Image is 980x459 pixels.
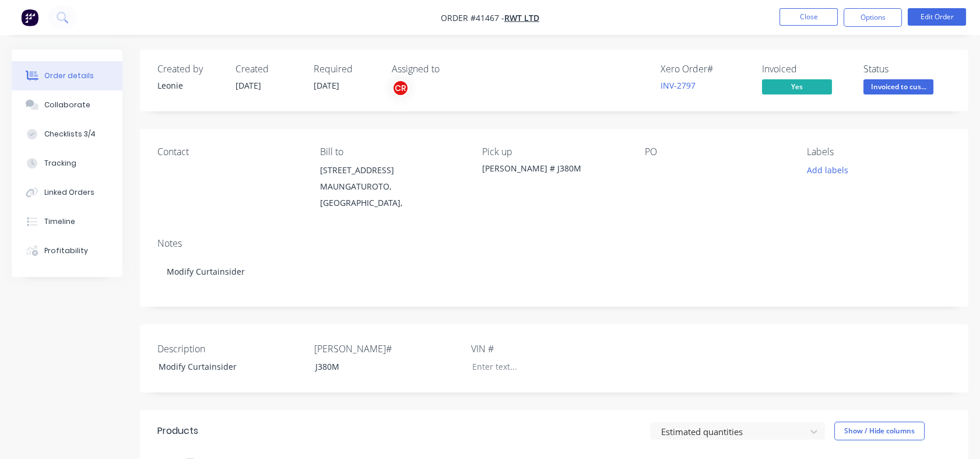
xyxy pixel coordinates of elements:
div: Labels [807,146,951,157]
div: Leonie [157,79,222,92]
div: Pick up [482,146,626,157]
button: Checklists 3/4 [12,120,122,149]
div: MAUNGATUROTO, [GEOGRAPHIC_DATA], [320,178,464,211]
div: Modify Curtainsider [149,358,295,375]
label: VIN # [471,342,617,356]
img: Factory [21,9,38,26]
button: Profitability [12,236,122,265]
span: [DATE] [236,80,261,91]
span: Invoiced to cus... [863,79,933,94]
div: Assigned to [392,64,508,75]
span: Yes [762,79,832,94]
span: Order #41467 - [441,12,504,23]
div: Xero Order # [661,64,748,75]
div: Notes [157,238,951,249]
div: Tracking [44,158,76,169]
div: [PERSON_NAME] # J380M [482,162,626,174]
button: Order details [12,61,122,90]
button: Tracking [12,149,122,178]
div: PO [645,146,789,157]
div: [STREET_ADDRESS] [320,162,464,178]
button: Invoiced to cus... [863,79,933,97]
div: Bill to [320,146,464,157]
div: Required [314,64,378,75]
div: Modify Curtainsider [157,254,951,289]
div: Linked Orders [44,187,94,198]
button: Edit Order [908,8,966,26]
span: [DATE] [314,80,339,91]
div: Profitability [44,246,88,256]
div: Checklists 3/4 [44,129,96,139]
div: Created [236,64,300,75]
div: Collaborate [44,100,90,110]
a: RWT Ltd [504,12,539,23]
div: Order details [44,71,94,81]
div: Products [157,424,198,438]
a: INV-2797 [661,80,696,91]
div: Created by [157,64,222,75]
button: Close [779,8,838,26]
label: [PERSON_NAME]# [314,342,460,356]
div: Contact [157,146,301,157]
div: Status [863,64,951,75]
button: Collaborate [12,90,122,120]
div: [STREET_ADDRESS]MAUNGATUROTO, [GEOGRAPHIC_DATA], [320,162,464,211]
button: Add labels [800,162,854,178]
div: Invoiced [762,64,849,75]
label: Description [157,342,303,356]
div: Timeline [44,216,75,227]
button: Options [844,8,902,27]
button: Linked Orders [12,178,122,207]
div: J380M [306,358,452,375]
button: CR [392,79,409,97]
button: Show / Hide columns [834,422,925,440]
button: Timeline [12,207,122,236]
